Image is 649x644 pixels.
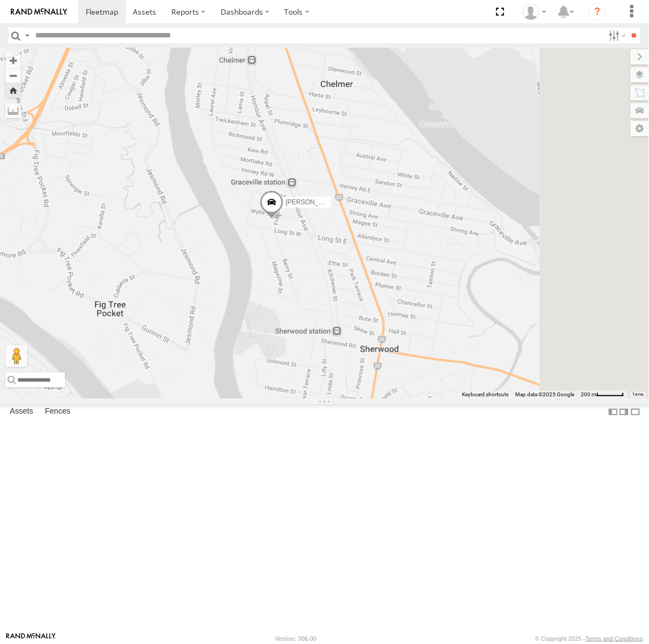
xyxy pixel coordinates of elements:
button: Drag Pegman onto the map to open Street View [5,345,27,367]
label: Search Query [23,28,31,43]
label: Search Filter Options [605,28,628,43]
label: Hide Summary Table [630,404,641,420]
div: © Copyright 2025 - [535,635,643,642]
label: Dock Summary Table to the Left [608,404,619,420]
div: James Oakden [519,4,550,20]
span: Map data ©2025 Google [515,391,574,397]
a: Terms (opens in new tab) [633,392,644,396]
a: Terms and Conditions [586,635,643,642]
button: Zoom in [5,53,21,68]
label: Fences [40,404,76,420]
span: [PERSON_NAME] - Dark Green [285,198,378,205]
div: Version: 306.00 [275,635,316,642]
a: Visit our Website [6,633,56,644]
span: 200 m [581,391,596,397]
label: Dock Summary Table to the Right [619,404,629,420]
img: rand-logo.svg [11,8,67,16]
i: ? [589,3,606,21]
button: Zoom Home [5,83,21,98]
label: Measure [5,103,21,118]
button: Zoom out [5,68,21,83]
label: Map Settings [631,121,649,136]
label: Assets [4,404,38,420]
button: Keyboard shortcuts [462,391,509,398]
button: Map scale: 200 m per 47 pixels [577,391,627,398]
